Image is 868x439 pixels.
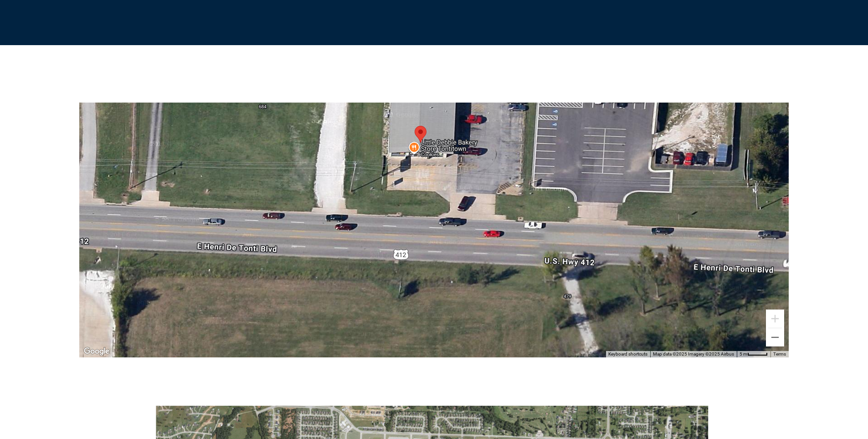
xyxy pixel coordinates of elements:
button: Keyboard shortcuts [608,351,647,357]
span: Map data ©2025 Imagery ©2025 Airbus [653,351,734,356]
img: Google [82,346,112,357]
span: 5 m [740,351,747,356]
button: Zoom out [766,328,784,346]
a: Open this area in Google Maps (opens a new window) [82,346,112,357]
button: Zoom in [766,310,784,328]
div: Little Debbies Tontitown 406 East Henri De Tonti Boulevard Springdale, AR, 72762, United States [411,122,430,146]
button: Map Scale: 5 m per 41 pixels [737,351,770,357]
a: Terms [773,351,786,356]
